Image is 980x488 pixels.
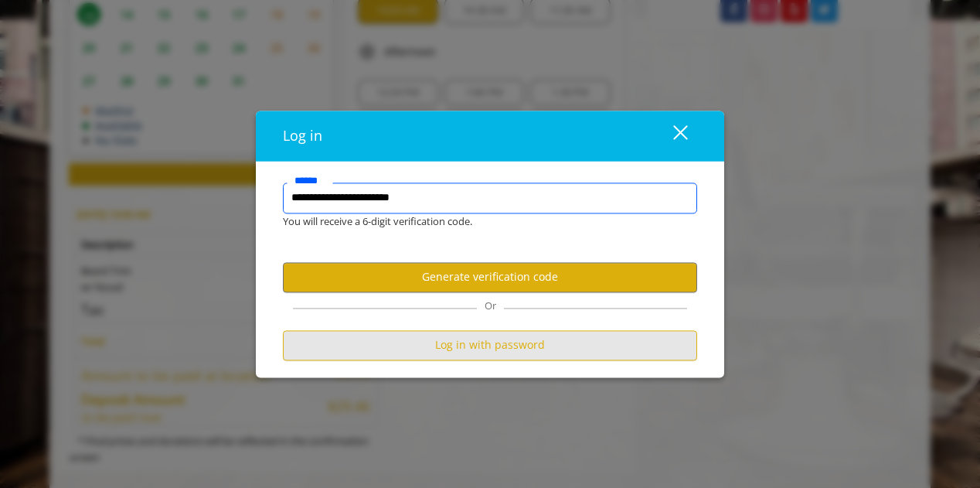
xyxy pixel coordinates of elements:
[283,330,697,360] button: Log in with password
[645,120,697,152] button: close dialog
[271,213,686,230] div: You will receive a 6-digit verification code.
[283,262,697,292] button: Generate verification code
[477,299,504,312] span: Or
[283,126,322,145] span: Log in
[655,125,686,148] div: close dialog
